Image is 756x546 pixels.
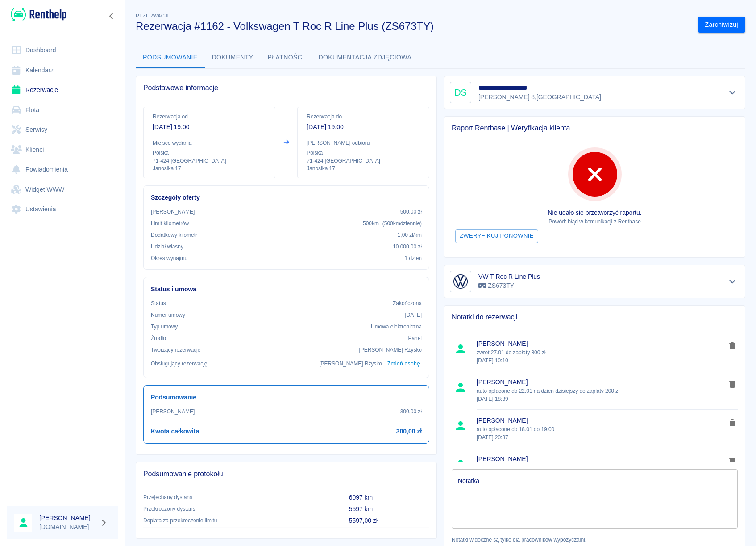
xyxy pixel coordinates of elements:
span: Podsumowanie protokołu [143,470,429,479]
p: [DATE] [405,311,422,319]
button: Zweryfikuj ponownie [455,229,538,243]
button: Podsumowanie [136,47,205,68]
p: Rezerwacja do [307,113,420,121]
button: Zwiń nawigację [105,10,118,22]
p: 71-424 , [GEOGRAPHIC_DATA] [153,157,266,165]
p: Okres wynajmu [151,254,187,262]
p: 1,00 zł /km [398,231,422,239]
p: Rezerwacja od [153,113,266,121]
p: 5597 km [349,504,429,514]
p: zwrot 27.01 do zapłaty 800 zł [477,349,726,365]
a: Serwisy [7,120,118,140]
p: [DATE] 10:10 [477,357,726,365]
button: delete note [726,378,739,390]
p: Żrodło [151,334,166,342]
span: [PERSON_NAME] [477,454,726,464]
p: [PERSON_NAME] [151,407,195,416]
h6: Szczegóły oferty [151,193,422,202]
p: [PERSON_NAME] Rżysko [319,360,382,368]
p: Dodatkowy kilometr [151,231,197,239]
p: Notatki widoczne są tylko dla pracowników wypożyczalni. [452,536,738,544]
p: Obsługujący rezerwację [151,360,208,368]
h3: Rezerwacja #1162 - Volkswagen T Roc R Line Plus (ZS673TY) [136,20,691,33]
p: Przekroczony dystans [143,505,335,513]
span: [PERSON_NAME] [477,378,726,387]
p: Przejechany dystans [143,493,335,501]
span: [PERSON_NAME] [477,339,726,349]
img: Image [452,273,469,290]
p: 500,00 zł [400,208,422,216]
p: Miejsce wydania [153,139,266,147]
a: Powiadomienia [7,160,118,180]
p: Polska [153,149,266,157]
p: Tworzący rezerwację [151,346,200,354]
button: Pokaż szczegóły [725,275,740,288]
span: ( 500 km dziennie ) [382,220,422,227]
h6: Podsumowanie [151,393,422,402]
p: 10 000,00 zł [393,243,422,251]
span: Podstawowe informacje [143,84,429,92]
span: Notatki do rezerwacji [452,313,738,322]
p: Typ umowy [151,323,178,331]
span: Raport Rentbase | Weryfikacja klienta [452,124,738,133]
p: 300,00 zł [400,407,422,416]
p: Numer umowy [151,311,185,319]
p: Dopłata za przekroczenie limitu [143,517,335,525]
a: Renthelp logo [7,7,66,22]
button: Dokumentacja zdjęciowa [312,47,419,68]
h6: Kwota całkowita [151,427,199,436]
a: Ustawienia [7,199,118,219]
h6: 300,00 zł [396,427,422,436]
p: 500 km [363,219,422,227]
p: ZS673TY [478,281,540,290]
p: 1 dzień [405,254,422,262]
button: Zmień osobę [386,357,422,370]
p: [DATE] 19:00 [153,122,266,132]
p: 6097 km [349,493,429,502]
p: Panel [408,334,422,342]
p: [DATE] 18:39 [477,395,726,403]
p: Udział własny [151,243,183,251]
p: Limit kilometrów [151,219,189,227]
button: Pokaż szczegóły [725,86,740,99]
p: [PERSON_NAME] 8 , [GEOGRAPHIC_DATA] [478,92,601,102]
span: [PERSON_NAME] [477,416,726,425]
p: Powód: błąd w komunikacji z Rentbase [452,218,738,226]
p: [DOMAIN_NAME] [39,522,96,532]
button: delete note [726,455,739,467]
a: Klienci [7,140,118,160]
h6: [PERSON_NAME] [39,513,96,522]
p: Zakończona [393,299,422,307]
span: Rezerwacje [136,13,170,18]
button: Zarchiwizuj [698,17,745,33]
a: Flota [7,100,118,120]
a: Dashboard [7,40,118,60]
h6: Status i umowa [151,285,422,294]
button: Dokumenty [205,47,261,68]
p: [PERSON_NAME] [151,208,195,216]
p: Polska [307,149,420,157]
img: Renthelp logo [11,7,66,22]
a: Widget WWW [7,180,118,200]
p: Janosika 17 [307,165,420,172]
p: auto oplacone do 22.01 na dzien dzisiejszy do zaplaty 200 zł [477,387,726,403]
button: delete note [726,417,739,428]
h6: VW T-Roc R Line Plus [478,272,540,281]
p: [PERSON_NAME] Rżysko [359,346,422,354]
a: Kalendarz [7,60,118,80]
p: [PERSON_NAME] odbioru [307,139,420,147]
button: delete note [726,340,739,352]
p: Janosika 17 [153,165,266,172]
p: Umowa elektroniczna [371,323,422,331]
p: [DATE] 19:00 [307,122,420,132]
p: 71-424 , [GEOGRAPHIC_DATA] [307,157,420,165]
button: Płatności [261,47,312,68]
div: DS [450,82,471,103]
p: Nie udało się przetworzyć raportu. [452,208,738,218]
p: auto opłacone do 18.01 do 19:00 [477,425,726,441]
p: Status [151,299,166,307]
p: 5597,00 zł [349,516,429,525]
p: [DATE] 20:37 [477,433,726,441]
a: Rezerwacje [7,80,118,100]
